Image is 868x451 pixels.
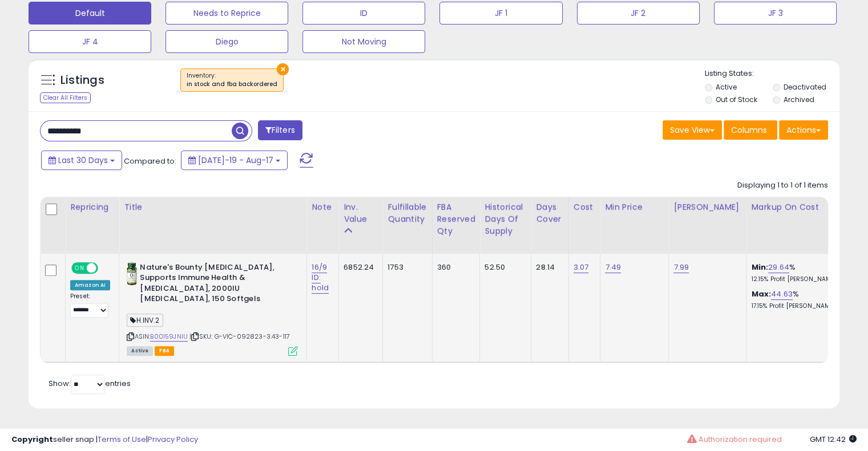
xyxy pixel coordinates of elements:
b: Nature's Bounty [MEDICAL_DATA], Supports Immune Health & [MEDICAL_DATA], 2000IU [MEDICAL_DATA], 1... [140,262,278,307]
div: 360 [437,262,471,273]
span: | SKU: G-VIC-092823-3.43-117 [189,332,290,341]
button: Diego [165,30,288,53]
b: Min: [751,262,768,273]
div: Amazon AI [70,280,110,290]
span: Last 30 Days [58,155,108,166]
p: 17.15% Profit [PERSON_NAME] [751,302,846,310]
div: 6852.24 [344,262,374,273]
span: Authorization required [698,434,781,445]
label: Archived [783,95,814,104]
div: Repricing [70,201,114,213]
button: [DATE]-19 - Aug-17 [181,151,288,170]
span: 2025-09-17 12:42 GMT [810,434,857,445]
span: ON [72,263,87,273]
div: 52.50 [485,262,522,273]
span: Show: entries [49,378,131,389]
div: Preset: [70,292,110,318]
a: Terms of Use [98,434,146,445]
strong: Copyright [11,434,53,445]
div: 28.14 [536,262,559,273]
button: Last 30 Days [41,151,122,170]
h5: Listings [60,72,104,88]
div: FBA Reserved Qty [437,201,475,237]
button: JF 2 [577,2,700,25]
label: Out of Stock [716,95,757,104]
div: Historical Days Of Supply [485,201,526,237]
a: Privacy Policy [148,434,198,445]
button: JF 1 [439,2,562,25]
a: B00159JNIU [150,332,188,342]
button: × [277,63,289,75]
div: Markup on Cost [751,201,850,213]
span: FBA [155,346,174,356]
a: 3.07 [574,262,589,273]
label: Deactivated [783,82,826,92]
div: Clear All Filters [40,92,91,103]
div: Min Price [605,201,664,213]
div: % [751,289,846,310]
button: Needs to Reprice [165,2,288,25]
div: [PERSON_NAME] [673,201,741,213]
img: 414iAeuTSfL._SL40_.jpg [127,262,137,285]
span: Compared to: [124,156,176,166]
button: JF 3 [714,2,837,25]
div: Fulfillable Quantity [387,201,427,225]
div: ASIN: [127,262,298,355]
p: 12.15% Profit [PERSON_NAME] [751,275,846,283]
a: 16/9 ID: hold [312,262,329,294]
div: in stock and fba backordered [187,80,277,88]
span: H.INV.2 [127,314,163,327]
button: Save View [663,120,722,140]
span: Columns [731,124,767,136]
div: Days Cover [536,201,563,225]
div: seller snap | | [11,434,198,445]
button: Default [29,2,151,25]
div: Note [312,201,334,213]
a: 29.64 [768,262,789,273]
button: Filters [258,120,302,140]
label: Active [716,82,737,92]
div: Title [124,201,302,213]
span: Inventory : [187,71,277,88]
span: OFF [96,263,115,273]
span: [DATE]-19 - Aug-17 [198,155,273,166]
button: JF 4 [29,30,151,53]
a: 7.49 [605,262,621,273]
span: All listings currently available for purchase on Amazon [127,346,153,356]
b: Max: [751,289,771,299]
th: The percentage added to the cost of goods (COGS) that forms the calculator for Min & Max prices. [746,197,855,254]
div: Displaying 1 to 1 of 1 items [737,180,828,191]
div: % [751,262,846,283]
button: Not Moving [302,30,425,53]
button: ID [302,2,425,25]
div: Cost [574,201,596,213]
div: Inv. value [344,201,378,225]
p: Listing States: [705,68,839,79]
div: 1753 [387,262,423,273]
a: 44.63 [771,289,793,300]
button: Columns [724,120,777,140]
a: 7.99 [673,262,689,273]
button: Actions [779,120,828,140]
